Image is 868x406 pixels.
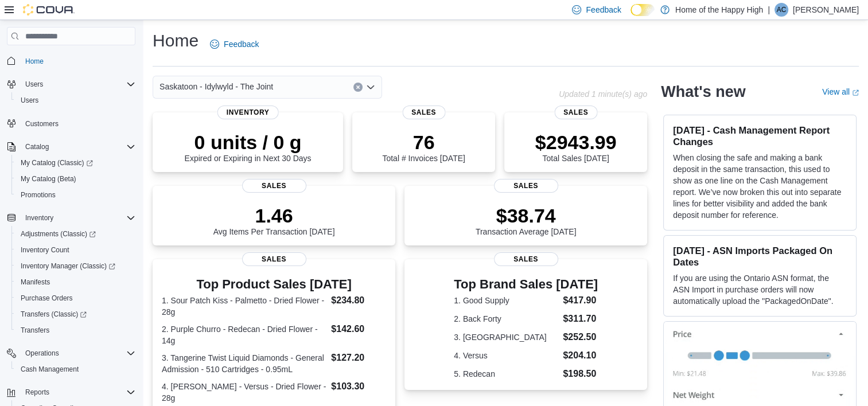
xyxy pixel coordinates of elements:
button: My Catalog (Beta) [11,171,140,187]
a: Inventory Count [16,243,74,257]
span: Users [25,80,43,89]
div: Arden Caleo [774,3,788,17]
div: Total # Invoices [DATE] [382,131,465,163]
button: Manifests [11,274,140,290]
a: View allExternal link [822,87,859,96]
span: Inventory [25,213,53,222]
h3: [DATE] - Cash Management Report Changes [673,124,847,147]
button: Users [11,92,140,108]
span: Home [25,57,44,66]
p: Updated 1 minute(s) ago [559,89,647,99]
dt: 3. Tangerine Twist Liquid Diamonds - General Admission - 510 Cartridges - 0.95mL [162,352,326,375]
dt: 3. [GEOGRAPHIC_DATA] [454,331,558,343]
span: Catalog [25,142,49,151]
a: Manifests [16,275,55,289]
button: Users [2,76,140,92]
dt: 2. Back Forty [454,313,558,325]
div: Expired or Expiring in Next 30 Days [185,131,312,163]
dd: $103.30 [331,380,386,393]
a: My Catalog (Classic) [16,156,98,170]
span: Sales [494,179,558,193]
span: Transfers (Classic) [21,310,87,319]
span: Saskatoon - Idylwyld - The Joint [159,80,273,93]
span: Adjustments (Classic) [16,227,135,241]
span: Manifests [21,278,50,287]
a: My Catalog (Beta) [16,172,81,186]
span: Manifests [16,275,135,289]
a: Purchase Orders [16,291,77,305]
button: Customers [2,115,140,132]
a: Transfers (Classic) [11,306,140,322]
dt: 1. Good Supply [454,295,558,306]
span: My Catalog (Classic) [16,156,135,170]
span: Promotions [21,190,56,200]
button: Catalog [2,139,140,155]
a: Transfers [16,323,54,337]
span: Feedback [224,38,259,50]
span: Reports [25,388,49,397]
img: Cova [23,4,75,15]
button: Transfers [11,322,140,338]
span: Feedback [586,4,621,15]
span: Home [21,53,135,68]
a: Inventory Manager (Classic) [16,259,120,273]
a: Feedback [205,33,263,56]
svg: External link [852,89,859,96]
span: Transfers [16,323,135,337]
span: Operations [25,349,59,358]
dt: 5. Redecan [454,368,558,380]
dt: 4. [PERSON_NAME] - Versus - Dried Flower - 28g [162,381,326,404]
span: Sales [402,106,445,119]
span: Reports [21,385,135,399]
dt: 1. Sour Patch Kiss - Palmetto - Dried Flower - 28g [162,295,326,318]
span: Inventory [21,211,135,225]
input: Dark Mode [630,4,655,16]
button: Open list of options [366,83,375,92]
div: Total Sales [DATE] [535,131,617,163]
span: Cash Management [21,365,79,374]
div: Avg Items Per Transaction [DATE] [213,204,335,236]
h3: Top Product Sales [DATE] [162,278,386,291]
span: Users [21,96,38,105]
a: Adjustments (Classic) [11,226,140,242]
dd: $204.10 [563,349,598,362]
button: Promotions [11,187,140,203]
dd: $127.20 [331,351,386,365]
button: Home [2,52,140,69]
dd: $311.70 [563,312,598,326]
span: Inventory Count [16,243,135,257]
button: Operations [2,345,140,361]
span: Operations [21,346,135,360]
span: Inventory Count [21,245,69,255]
span: Cash Management [16,362,135,376]
button: Purchase Orders [11,290,140,306]
button: Operations [21,346,64,360]
a: Users [16,93,43,107]
a: Home [21,54,48,68]
dd: $142.60 [331,322,386,336]
span: Users [16,93,135,107]
p: When closing the safe and making a bank deposit in the same transaction, this used to show as one... [673,152,847,221]
span: Sales [494,252,558,266]
button: Cash Management [11,361,140,377]
p: Home of the Happy High [675,3,763,17]
h1: Home [153,29,198,52]
span: AC [777,3,787,17]
h3: [DATE] - ASN Imports Packaged On Dates [673,245,847,268]
span: Users [21,77,135,91]
span: Transfers [21,326,49,335]
p: 76 [382,131,465,154]
span: Catalog [21,140,135,154]
span: Inventory Manager (Classic) [21,261,115,271]
p: If you are using the Ontario ASN format, the ASN Import in purchase orders will now automatically... [673,272,847,307]
h2: What's new [661,83,745,101]
span: Adjustments (Classic) [21,229,96,239]
dt: 4. Versus [454,350,558,361]
span: My Catalog (Beta) [21,174,76,184]
span: Customers [25,119,59,128]
button: Clear input [353,83,363,92]
a: Cash Management [16,362,83,376]
button: Catalog [21,140,53,154]
div: Transaction Average [DATE] [476,204,577,236]
p: [PERSON_NAME] [793,3,859,17]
